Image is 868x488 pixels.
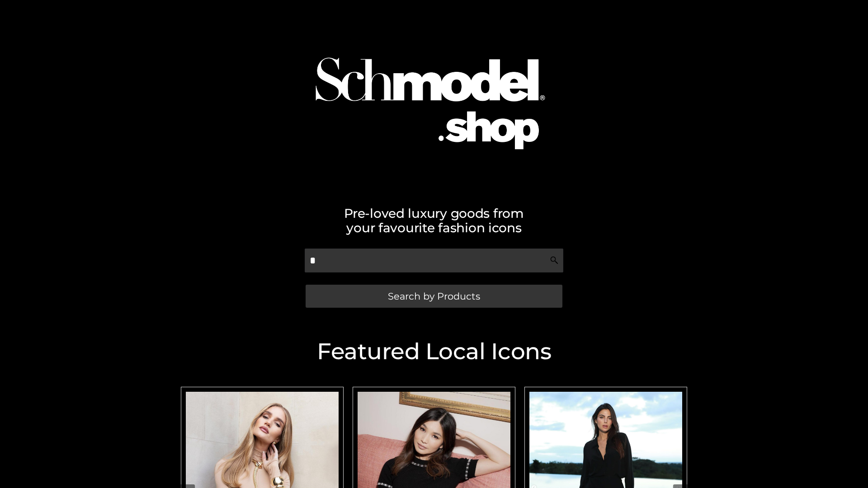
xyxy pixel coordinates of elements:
img: Search Icon [550,256,559,265]
a: Search by Products [306,285,562,308]
h2: Featured Local Icons​ [176,340,692,363]
span: Search by Products [388,291,480,301]
h2: Pre-loved luxury goods from your favourite fashion icons [176,206,692,235]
